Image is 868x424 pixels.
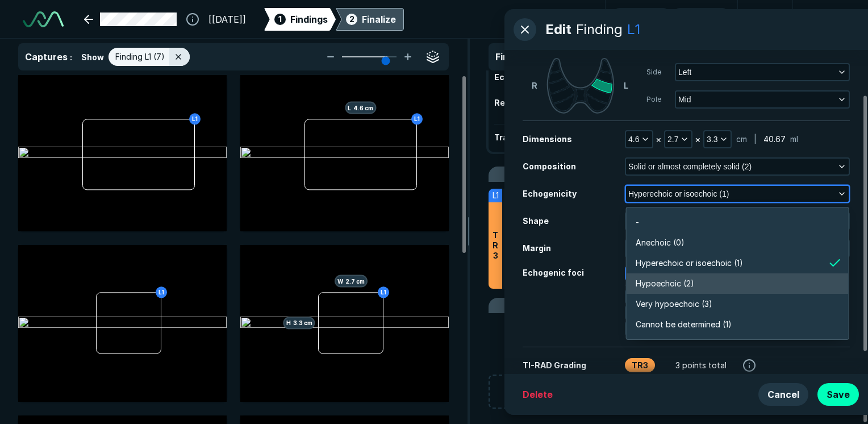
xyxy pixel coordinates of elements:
[675,359,727,372] span: 3 points total
[758,383,808,406] button: Cancel
[70,52,72,62] span: :
[208,13,246,26] span: [[DATE]]
[23,11,64,27] img: See-Mode Logo
[625,358,655,372] div: TR3
[615,8,668,31] button: Undo
[18,7,68,32] a: See-Mode Logo
[646,67,661,77] span: Side
[349,13,354,25] span: 2
[523,134,572,144] span: Dimensions
[523,360,586,370] span: TI-RAD Grading
[283,317,315,329] span: H 3.3 cm
[523,161,576,171] span: Composition
[802,8,850,31] button: avatar-name
[628,188,729,200] span: Hyperechoic or isoechoic (1)
[636,298,712,310] span: Very hypoechoic (3)
[523,216,549,226] span: Shape
[675,8,727,31] button: Redo
[636,257,743,269] span: Hyperechoic or isoechoic (1)
[335,275,368,287] span: W 2.7 cm
[636,277,694,290] span: Hypoechoic (2)
[790,133,798,146] span: ml
[545,19,571,40] span: Edit
[628,160,752,173] span: Solid or almost completely solid (2)
[290,13,328,26] span: Findings
[624,80,628,92] span: L
[532,80,537,92] span: R
[636,236,685,249] span: Anechoic (0)
[636,216,639,228] span: -
[754,133,757,146] span: |
[523,268,584,277] span: Echogenic foci
[646,94,661,105] span: Pole
[362,13,396,26] div: Finalize
[345,102,376,114] span: L 4.6 cm
[678,93,691,106] span: Mid
[25,51,68,63] span: Captures
[628,133,639,146] span: 4.6
[278,13,282,25] span: 1
[576,19,623,40] div: Finding
[763,133,786,146] span: 40.67
[678,66,691,78] span: Left
[514,383,562,406] button: Delete
[736,133,747,146] span: cm
[523,243,551,253] span: Margin
[336,8,404,31] div: 2Finalize
[264,8,336,31] div: 1Findings
[115,51,165,63] span: Finding L1 (7)
[707,133,717,146] span: 3.3
[627,19,640,40] div: L1
[523,189,577,198] span: Echogenicity
[667,133,678,146] span: 2.7
[81,51,104,63] span: Show
[692,131,703,147] div: ×
[817,383,859,406] button: Save
[636,318,732,331] span: Cannot be determined (1)
[653,131,664,147] div: ×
